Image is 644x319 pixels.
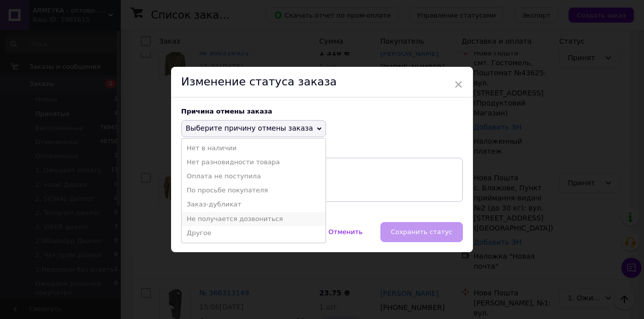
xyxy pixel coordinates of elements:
[318,222,373,242] button: Отменить
[181,108,463,115] div: Причина отмены заказа
[454,76,463,93] span: ×
[182,197,326,211] li: Заказ-дубликат
[186,124,313,132] span: Выберите причину отмены заказа
[182,141,326,155] li: Нет в наличии
[171,67,473,97] div: Изменение статуса заказа
[182,212,326,226] li: Не получается дозвониться
[182,155,326,169] li: Нет разновидности товара
[182,226,326,240] li: Другое
[182,169,326,183] li: Оплата не поступила
[182,183,326,197] li: По просьбе покупателя
[329,228,363,236] span: Отменить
